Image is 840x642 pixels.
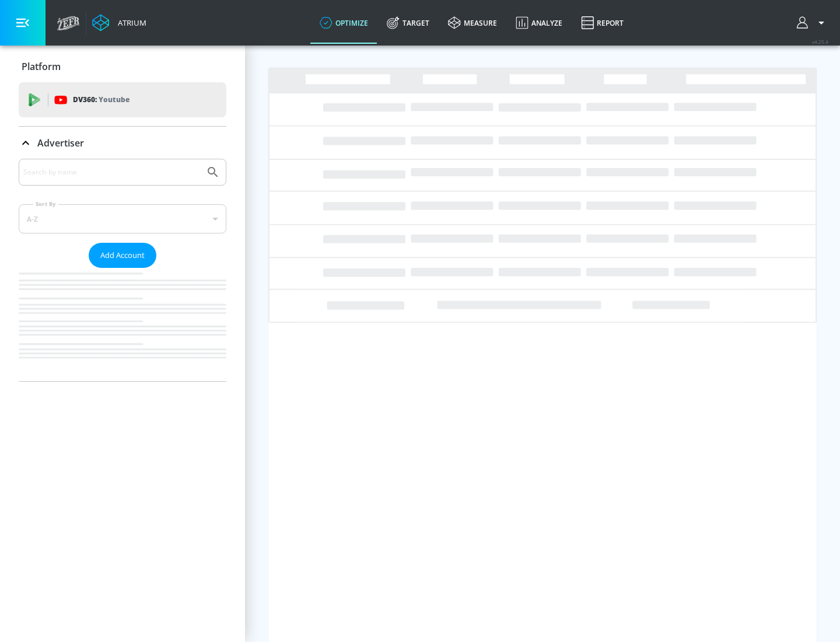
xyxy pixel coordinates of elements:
div: A-Z [19,204,226,233]
input: Search by name [23,165,200,180]
button: Add Account [89,243,156,268]
div: Atrium [113,18,146,28]
a: Target [377,2,439,44]
nav: list of Advertiser [19,268,226,381]
a: Report [572,2,633,44]
a: Atrium [92,14,146,32]
p: Youtube [99,93,129,106]
a: Analyze [506,2,572,44]
label: Sort By [33,200,58,208]
span: Add Account [100,249,145,262]
a: measure [439,2,506,44]
span: v 4.25.4 [812,39,828,45]
p: DV360: [73,93,129,106]
p: Advertiser [37,137,84,149]
p: Platform [22,60,61,73]
div: Advertiser [19,159,226,381]
a: optimize [310,2,377,44]
div: Advertiser [19,127,226,159]
div: Platform [19,50,226,83]
div: DV360: Youtube [19,82,226,117]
